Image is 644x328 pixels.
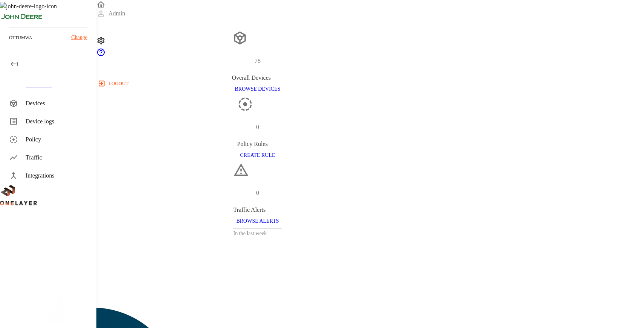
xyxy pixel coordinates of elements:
[256,188,259,197] p: 0
[233,229,282,238] h3: In the last week
[96,52,105,58] span: Support Portal
[237,152,278,158] a: CREATE RULE
[233,217,282,224] a: BROWSE ALERTS
[232,85,284,92] a: BROWSE DEVICES
[96,52,105,58] a: onelayer-support
[233,214,282,228] button: BROWSE ALERTS
[96,77,644,90] a: logout
[237,149,278,162] button: CREATE RULE
[233,205,282,214] div: Traffic Alerts
[96,77,131,90] button: logout
[256,123,259,132] p: 0
[108,9,125,18] p: Admin
[237,140,278,149] div: Policy Rules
